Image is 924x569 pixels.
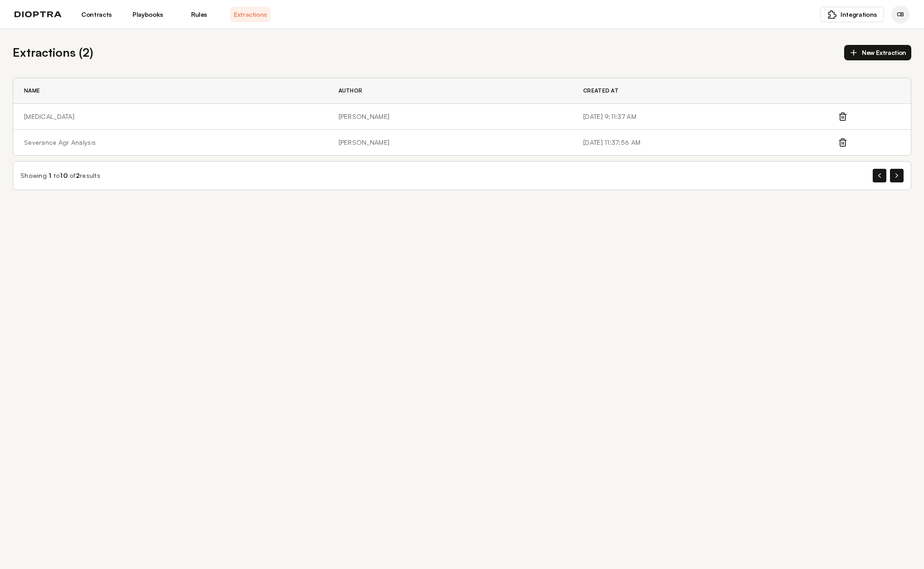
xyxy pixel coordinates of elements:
[890,169,904,182] button: Next
[13,104,328,130] td: [MEDICAL_DATA]
[844,45,911,60] button: New Extraction
[15,11,62,18] img: logo
[572,104,838,130] td: [DATE] 9:11:37 AM
[897,11,904,18] span: CB
[179,7,219,22] a: Rules
[230,7,270,22] a: Extractions
[128,7,168,22] a: Playbooks
[20,171,100,180] div: Showing to of results
[76,172,80,179] span: 2
[13,130,328,156] td: Severance Agr Analysis
[13,78,328,104] th: Name
[60,172,68,179] span: 10
[828,10,837,19] img: puzzle
[328,78,573,104] th: Author
[328,104,573,130] td: [PERSON_NAME]
[328,130,573,156] td: [PERSON_NAME]
[572,130,838,156] td: [DATE] 11:37:56 AM
[891,5,909,24] div: Chris Brookhart
[873,169,886,182] button: Previous
[820,7,884,22] button: Integrations
[840,10,877,19] span: Integrations
[49,172,51,179] span: 1
[572,78,838,104] th: Created At
[13,44,93,61] h2: Extractions ( 2 )
[76,7,117,22] a: Contracts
